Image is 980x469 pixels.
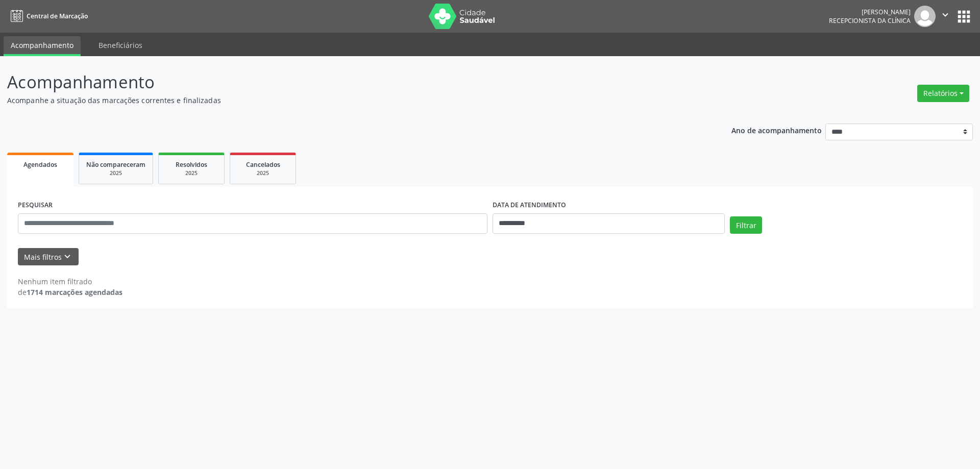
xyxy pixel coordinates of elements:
span: Não compareceram [86,160,145,169]
a: Central de Marcação [7,8,88,24]
div: Nenhum item filtrado [18,276,122,287]
div: 2025 [166,169,217,177]
button: Filtrar [730,216,762,234]
a: Beneficiários [91,36,150,54]
span: Recepcionista da clínica [829,16,911,25]
p: Acompanhamento [7,69,683,95]
strong: 1714 marcações agendadas [27,287,122,297]
div: de [18,287,122,298]
button: Relatórios [917,85,969,102]
button: apps [955,8,973,26]
i: keyboard_arrow_down [62,251,73,262]
label: PESQUISAR [18,198,53,213]
a: Acompanhamento [4,36,81,56]
span: Cancelados [246,160,280,169]
span: Agendados [23,160,57,169]
div: 2025 [86,169,145,177]
i:  [940,9,951,20]
img: img [914,6,936,27]
p: Acompanhe a situação das marcações correntes e finalizadas [7,95,683,106]
span: Central de Marcação [27,12,88,20]
p: Ano de acompanhamento [731,124,822,136]
span: Resolvidos [176,160,207,169]
label: DATA DE ATENDIMENTO [493,198,566,213]
button: Mais filtroskeyboard_arrow_down [18,248,79,266]
div: 2025 [237,169,288,177]
button:  [936,6,955,27]
div: [PERSON_NAME] [829,8,911,16]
